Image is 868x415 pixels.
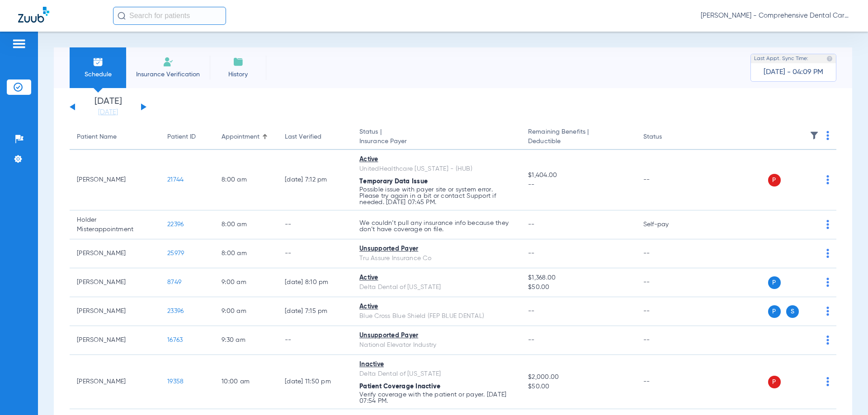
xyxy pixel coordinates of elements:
span: -- [528,337,535,343]
input: Search for patients [113,7,226,25]
span: Schedule [76,70,119,79]
div: UnitedHealthcare [US_STATE] - (HUB) [359,164,514,174]
div: Last Verified [285,132,321,142]
td: -- [636,268,697,297]
div: Inactive [359,360,514,369]
img: Schedule [93,56,104,67]
p: Possible issue with payer site or system error. Please try again in a bit or contact Support if n... [359,187,514,205]
img: Manual Insurance Verification [163,56,174,67]
td: -- [636,239,697,268]
div: Patient Name [77,132,153,142]
div: Patient ID [167,132,207,142]
div: Appointment [222,132,270,142]
td: [PERSON_NAME] [70,297,160,326]
td: 9:00 AM [214,297,278,326]
td: [PERSON_NAME] [70,268,160,297]
td: -- [278,326,352,355]
th: Status | [352,125,521,150]
img: group-dot-blue.svg [826,307,829,316]
span: 21744 [167,177,184,183]
div: Patient ID [167,132,196,142]
td: 9:30 AM [214,326,278,355]
td: [DATE] 7:12 PM [278,150,352,210]
div: Last Verified [285,132,345,142]
span: 8749 [167,279,181,285]
img: group-dot-blue.svg [826,220,829,229]
img: group-dot-blue.svg [826,278,829,287]
span: -- [528,308,535,314]
td: 10:00 AM [214,355,278,409]
span: 22396 [167,221,184,228]
span: 16763 [167,337,183,343]
div: Tru Assure Insurance Co [359,254,514,263]
a: [DATE] [81,108,135,117]
img: group-dot-blue.svg [826,336,829,345]
span: P [768,305,781,318]
div: Appointment [222,132,259,142]
div: Patient Name [77,132,117,142]
span: P [768,376,781,388]
td: -- [636,150,697,210]
td: Holder Misterappointment [70,210,160,239]
span: 23396 [167,308,184,314]
img: Search Icon [118,12,126,20]
span: Insurance Verification [133,70,203,79]
img: filter.svg [810,131,819,140]
li: [DATE] [81,97,135,117]
span: P [768,174,781,187]
p: Verify coverage with the patient or payer. [DATE] 07:54 PM. [359,392,514,404]
span: Last Appt. Sync Time: [754,54,808,63]
td: [PERSON_NAME] [70,326,160,355]
span: P [768,276,781,289]
td: [DATE] 11:50 PM [278,355,352,409]
div: Active [359,155,514,164]
td: 8:00 AM [214,210,278,239]
span: Insurance Payer [359,137,514,146]
img: group-dot-blue.svg [826,377,829,386]
span: Temporary Data Issue [359,178,428,185]
div: Unsupported Payer [359,244,514,254]
div: Blue Cross Blue Shield (FEP BLUE DENTAL) [359,312,514,321]
img: last sync help info [826,56,833,62]
img: group-dot-blue.svg [826,249,829,258]
div: Active [359,302,514,312]
td: [DATE] 7:15 PM [278,297,352,326]
span: 25979 [167,250,184,256]
span: $2,000.00 [528,373,628,382]
div: Unsupported Payer [359,331,514,340]
td: 9:00 AM [214,268,278,297]
div: Active [359,273,514,283]
div: Delta Dental of [US_STATE] [359,369,514,379]
div: Delta Dental of [US_STATE] [359,283,514,292]
td: -- [278,239,352,268]
td: 8:00 AM [214,150,278,210]
span: $1,368.00 [528,273,628,283]
span: Patient Coverage Inactive [359,383,440,390]
td: 8:00 AM [214,239,278,268]
td: -- [636,355,697,409]
span: $50.00 [528,382,628,392]
td: -- [636,326,697,355]
img: group-dot-blue.svg [826,131,829,140]
span: History [217,70,259,79]
span: S [786,305,799,318]
td: [DATE] 8:10 PM [278,268,352,297]
img: hamburger-icon [12,38,26,49]
span: -- [528,180,628,190]
td: [PERSON_NAME] [70,150,160,210]
th: Status [636,125,697,150]
div: National Elevator Industry [359,340,514,350]
td: Self-pay [636,210,697,239]
span: $1,404.00 [528,171,628,180]
span: -- [528,221,535,228]
td: [PERSON_NAME] [70,355,160,409]
p: We couldn’t pull any insurance info because they don’t have coverage on file. [359,220,514,233]
span: 19358 [167,378,184,385]
img: group-dot-blue.svg [826,175,829,184]
span: Deductible [528,137,628,146]
span: [PERSON_NAME] - Comprehensive Dental Care [701,11,850,20]
th: Remaining Benefits | [521,125,636,150]
span: [DATE] - 04:09 PM [764,68,823,77]
td: [PERSON_NAME] [70,239,160,268]
span: $50.00 [528,283,628,292]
